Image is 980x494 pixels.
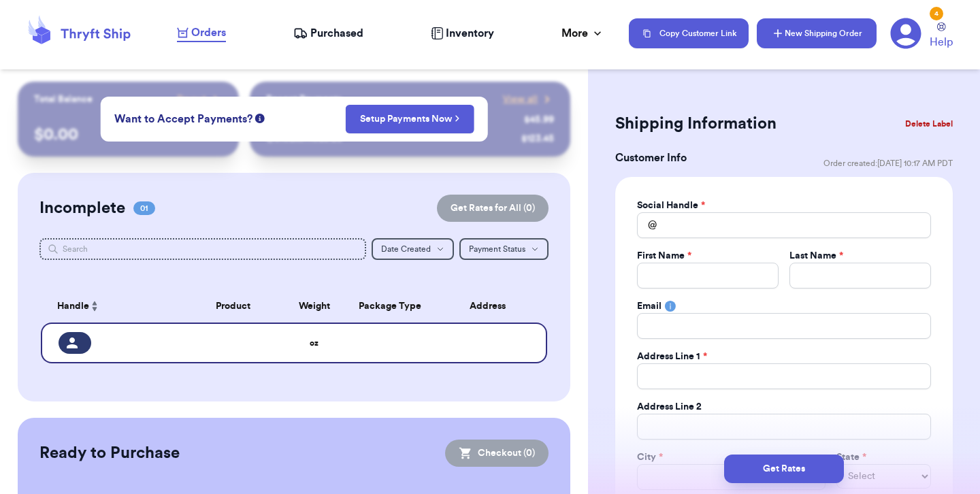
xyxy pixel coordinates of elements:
div: @ [637,212,657,238]
p: Recent Payments [266,93,342,106]
button: Get Rates for All (0) [437,195,549,222]
th: Address [436,290,547,323]
a: 4 [890,18,921,49]
span: Order created: [DATE] 10:17 AM PDT [823,158,953,169]
p: Total Balance [34,93,93,106]
a: Orders [177,24,226,42]
span: Payout [177,93,206,106]
div: $ 45.99 [524,113,554,127]
button: Payment Status [459,238,549,260]
label: Email [637,299,661,313]
button: Delete Label [900,109,958,139]
label: Social Handle [637,199,705,212]
button: Date Created [372,238,454,260]
button: Sort ascending [89,298,100,314]
label: Address Line 2 [637,400,702,414]
strong: oz [310,339,318,347]
input: Search [39,238,366,260]
label: Last Name [789,249,843,263]
a: Setup Payments Now [360,112,460,126]
span: View all [503,93,538,106]
span: 01 [133,201,155,215]
a: Payout [177,93,223,106]
button: Get Rates [724,455,844,483]
h2: Shipping Information [615,113,777,135]
span: Inventory [446,25,494,42]
button: New Shipping Order [757,18,877,48]
span: Help [930,34,953,50]
span: Want to Accept Payments? [114,111,252,127]
a: Purchased [293,25,363,42]
span: Handle [57,299,89,314]
th: Product [182,290,284,323]
div: $ 123.45 [521,132,554,146]
div: 4 [930,7,943,20]
button: Copy Customer Link [629,18,749,48]
a: Inventory [431,25,494,42]
span: Purchased [310,25,363,42]
th: Weight [284,290,344,323]
p: $ 0.00 [34,124,223,146]
h2: Incomplete [39,197,125,219]
div: More [561,25,604,42]
span: Orders [191,24,226,41]
button: Checkout (0) [445,440,549,467]
a: View all [503,93,554,106]
label: Address Line 1 [637,350,707,363]
span: Payment Status [469,245,525,253]
span: Date Created [381,245,431,253]
th: Package Type [344,290,436,323]
a: Help [930,22,953,50]
h3: Customer Info [615,150,687,166]
button: Setup Payments Now [346,105,474,133]
h2: Ready to Purchase [39,442,180,464]
label: First Name [637,249,691,263]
